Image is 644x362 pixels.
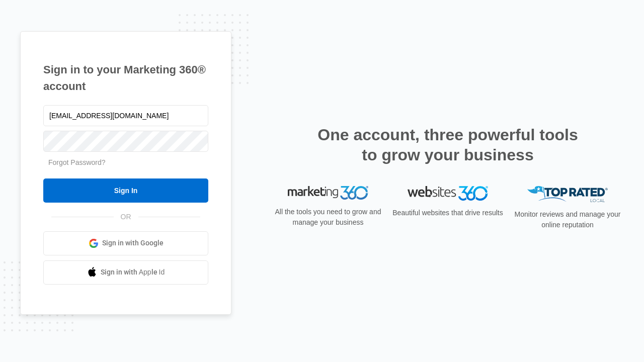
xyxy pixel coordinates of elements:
[408,186,488,201] img: Websites 360
[391,208,504,218] p: Beautiful websites that drive results
[527,186,608,203] img: Top Rated Local
[48,158,106,166] a: Forgot Password?
[511,209,624,230] p: Monitor reviews and manage your online reputation
[43,260,208,285] a: Sign in with Apple Id
[272,207,384,228] p: All the tools you need to grow and manage your business
[101,267,165,278] span: Sign in with Apple Id
[288,186,368,200] img: Marketing 360
[314,125,581,165] h2: One account, three powerful tools to grow your business
[43,105,208,126] input: Email
[43,61,208,95] h1: Sign in to your Marketing 360® account
[114,212,138,222] span: OR
[102,238,164,248] span: Sign in with Google
[43,231,208,255] a: Sign in with Google
[43,178,208,203] input: Sign In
